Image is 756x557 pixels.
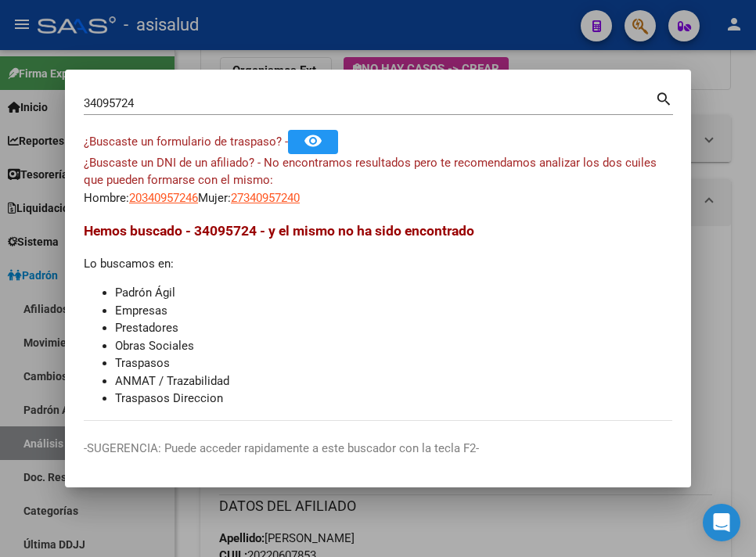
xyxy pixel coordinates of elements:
[115,284,672,302] li: Padrón Ágil
[84,221,672,408] div: Lo buscamos en:
[231,191,300,205] span: 27340957240
[115,354,672,372] li: Traspasos
[115,319,672,337] li: Prestadores
[115,302,672,320] li: Empresas
[115,390,672,408] li: Traspasos Direccion
[703,504,740,541] div: Open Intercom Messenger
[84,440,672,458] p: -SUGERENCIA: Puede acceder rapidamente a este buscador con la tecla F2-
[304,131,322,150] mat-icon: remove_red_eye
[655,88,673,107] mat-icon: search
[115,337,672,355] li: Obras Sociales
[129,191,198,205] span: 20340957246
[115,372,672,390] li: ANMAT / Trazabilidad
[84,156,657,188] span: ¿Buscaste un DNI de un afiliado? - No encontramos resultados pero te recomendamos analizar los do...
[84,135,288,149] span: ¿Buscaste un formulario de traspaso? -
[84,154,672,207] div: Hombre: Mujer:
[84,223,474,239] span: Hemos buscado - 34095724 - y el mismo no ha sido encontrado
